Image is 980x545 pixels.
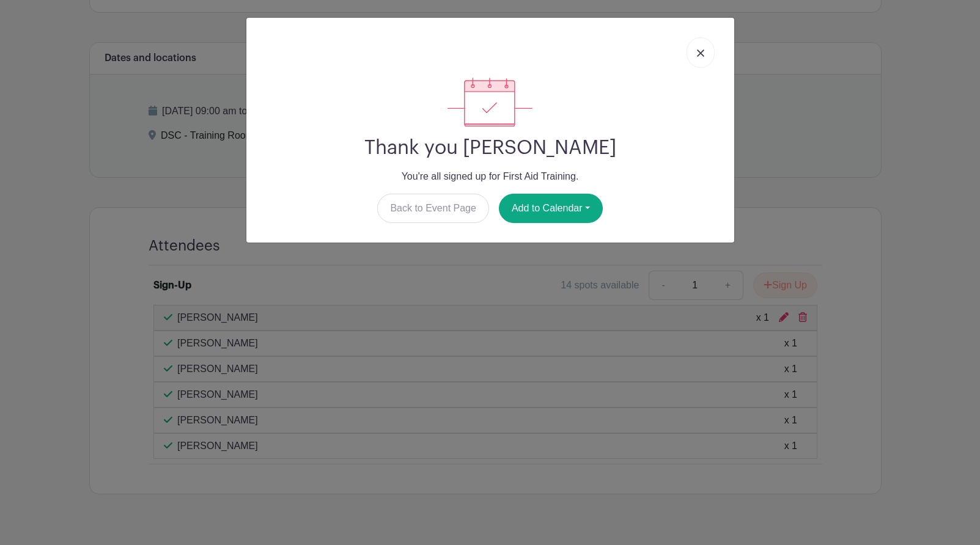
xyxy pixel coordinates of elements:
[697,49,704,57] img: close_button-5f87c8562297e5c2d7936805f587ecaba9071eb48480494691a3f1689db116b3.svg
[256,136,724,159] h2: Thank you [PERSON_NAME]
[256,169,724,184] p: You're all signed up for First Aid Training.
[377,194,489,223] a: Back to Event Page
[499,194,603,223] button: Add to Calendar
[448,78,532,126] img: signup_complete-c468d5dda3e2740ee63a24cb0ba0d3ce5d8a4ecd24259e683200fb1569d990c8.svg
